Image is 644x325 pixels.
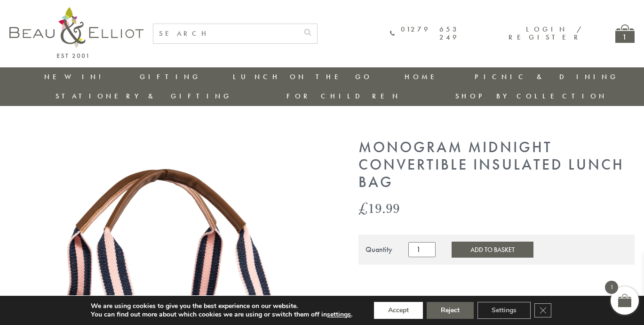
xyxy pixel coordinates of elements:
[374,302,423,319] button: Accept
[452,242,533,258] button: Add to Basket
[358,139,635,191] h1: Monogram Midnight Convertible Insulated Lunch Bag
[327,310,351,319] button: settings
[56,91,232,101] a: Stationery & Gifting
[615,24,635,43] a: 1
[390,25,459,42] a: 01279 653 249
[366,245,392,254] div: Quantity
[153,24,298,43] input: SEARCH
[91,310,352,319] p: You can find out more about which cookies we are using or switch them off in .
[408,242,436,257] input: Product quantity
[9,7,143,58] img: logo
[358,198,368,218] span: £
[44,72,107,81] a: New in!
[477,302,531,319] button: Settings
[91,302,352,310] p: We are using cookies to give you the best experience on our website.
[358,198,400,218] bdi: 19.99
[233,72,372,81] a: Lunch On The Go
[605,281,618,294] span: 1
[357,270,636,293] iframe: Secure express checkout frame
[286,91,401,101] a: For Children
[405,72,442,81] a: Home
[140,72,201,81] a: Gifting
[509,24,582,42] a: Login / Register
[534,303,551,317] button: Close GDPR Cookie Banner
[455,91,607,101] a: Shop by collection
[475,72,619,81] a: Picnic & Dining
[427,302,474,319] button: Reject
